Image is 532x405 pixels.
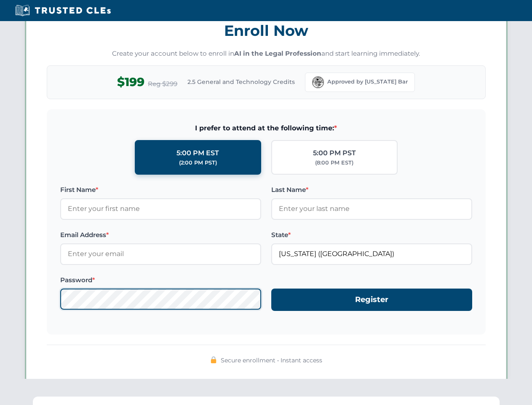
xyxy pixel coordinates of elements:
[148,79,177,89] span: Reg $299
[60,123,472,134] span: I prefer to attend at the following time:
[313,148,356,159] div: 5:00 PM PST
[271,289,472,311] button: Register
[271,230,472,240] label: State
[221,356,322,365] span: Secure enrollment • Instant access
[187,77,295,86] span: 2.5 General and Technology Credits
[271,243,472,265] input: Florida (FL)
[47,49,486,59] p: Create your account below to enroll in and start learning immediately.
[234,49,321,57] strong: AI in the Legal Profession
[179,159,217,167] div: (2:00 PM PST)
[13,4,113,17] img: Trusted CLEs
[312,76,324,88] img: Florida Bar
[327,78,408,86] span: Approved by [US_STATE] Bar
[271,185,472,195] label: Last Name
[176,148,219,159] div: 5:00 PM EST
[271,198,472,219] input: Enter your last name
[117,73,144,92] span: $199
[60,243,261,265] input: Enter your email
[315,159,353,167] div: (8:00 PM EST)
[60,230,261,240] label: Email Address
[60,275,261,285] label: Password
[60,185,261,195] label: First Name
[47,17,486,44] h3: Enroll Now
[210,356,217,363] img: 🔒
[60,198,261,219] input: Enter your first name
